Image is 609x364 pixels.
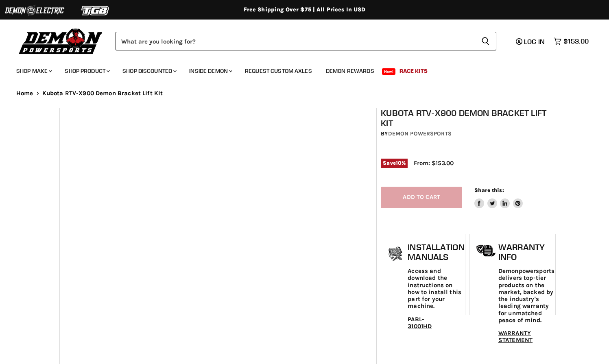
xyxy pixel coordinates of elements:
a: Request Custom Axles [239,63,318,79]
h1: Installation Manuals [408,242,464,262]
h1: Warranty Info [498,242,554,262]
a: WARRANTY STATEMENT [498,329,533,344]
p: Access and download the instructions on how to install this part for your machine. [408,268,464,310]
a: Log in [512,38,550,45]
input: Search [116,32,475,50]
aside: Share this: [474,187,523,208]
img: warranty-icon.png [476,244,496,257]
a: Home [16,90,33,97]
img: Demon Electric Logo 2 [4,3,65,18]
span: Save % [381,159,408,168]
span: New! [382,68,396,75]
span: From: $153.00 [414,159,454,167]
a: Race Kits [393,63,434,79]
span: Share this: [474,187,504,193]
button: Search [475,32,496,50]
img: install_manual-icon.png [385,244,406,265]
div: by [381,129,554,138]
span: Kubota RTV-X900 Demon Bracket Lift Kit [42,90,163,97]
a: Demon Powersports [388,130,452,137]
ul: Main menu [10,59,587,79]
a: Inside Demon [183,63,237,79]
h1: Kubota RTV-X900 Demon Bracket Lift Kit [381,108,554,128]
img: TGB Logo 2 [65,3,126,18]
a: Shop Product [59,63,115,79]
form: Product [116,32,496,50]
img: Demon Powersports [16,26,105,55]
a: Shop Discounted [116,63,181,79]
a: Demon Rewards [320,63,380,79]
span: $153.00 [563,37,589,45]
span: 10 [396,160,402,166]
a: Shop Make [10,63,57,79]
a: PABL-31001HD [408,316,432,330]
a: $153.00 [550,35,593,47]
span: Log in [524,37,545,46]
p: Demonpowersports delivers top-tier products on the market, backed by the industry's leading warra... [498,268,554,324]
